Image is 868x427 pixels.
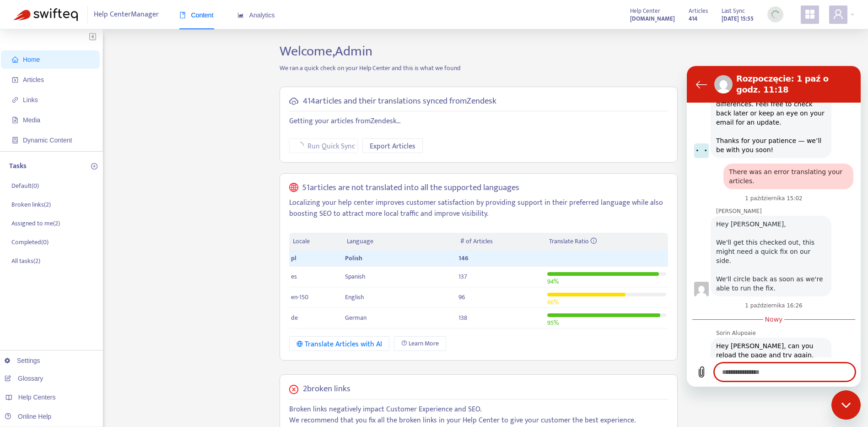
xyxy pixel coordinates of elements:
[18,394,56,401] span: Help Centers
[289,97,298,106] span: cloud-sync
[345,253,362,263] span: Polish
[12,77,18,83] span: account-book
[289,336,389,351] button: Translate Articles with AI
[289,233,343,251] th: Locale
[687,66,861,387] iframe: Okno komunikatora
[409,339,439,349] span: Learn More
[458,292,465,302] span: 96
[289,138,358,153] button: Run Quick Sync
[457,233,545,251] th: # of Articles
[458,271,467,282] span: 137
[547,297,559,307] span: 66 %
[689,6,708,16] span: Articles
[11,256,40,266] p: All tasks ( 2 )
[11,219,60,228] p: Assigned to me ( 2 )
[273,63,685,73] p: We ran a quick check on your Help Center and this is what we found
[12,97,18,103] span: link
[91,163,97,170] span: plus-circle
[630,13,675,24] a: [DOMAIN_NAME]
[297,142,304,149] span: loading
[289,116,668,127] p: Getting your articles from Zendesk ...
[291,253,297,263] span: pl
[12,137,18,143] span: container
[289,183,298,193] span: global
[291,271,297,282] span: es
[831,390,861,420] iframe: Przycisk uruchamiania okna komunikatora, konwersacja w toku
[237,11,275,19] span: Analytics
[345,312,367,323] span: German
[9,161,27,172] p: Tasks
[689,14,697,24] strong: 414
[303,96,496,107] h5: 414 articles and their translations synced from Zendesk
[770,9,781,20] img: sync_loading.0b5143dde30e3a21642e.gif
[12,117,18,123] span: file-image
[833,9,844,20] span: user
[179,11,214,19] span: Content
[547,318,559,328] span: 95 %
[302,183,519,193] h5: 51 articles are not translated into all the supported languages
[94,6,159,23] span: Help Center Manager
[289,197,668,219] p: Localizing your help center improves customer satisfaction by providing support in their preferre...
[458,312,467,323] span: 138
[237,12,244,18] span: area-chart
[23,76,44,83] span: Articles
[345,271,366,282] span: Spanish
[14,8,78,21] img: Swifteq
[11,200,51,209] p: Broken links ( 2 )
[280,40,372,63] span: Welcome, Admin
[23,137,72,144] span: Dynamic Content
[549,236,664,246] div: Translate Ratio
[722,14,754,24] strong: [DATE] 15:55
[297,339,382,350] div: Translate Articles with AI
[289,404,668,426] p: Broken links negatively impact Customer Experience and SEO. We recommend that you fix all the bro...
[630,6,660,16] span: Help Center
[23,96,38,104] span: Links
[370,141,415,152] span: Export Articles
[5,357,40,364] a: Settings
[547,276,559,287] span: 94 %
[362,138,423,153] button: Export Articles
[291,292,308,302] span: en-150
[343,233,457,251] th: Language
[804,9,815,20] span: appstore
[291,312,298,323] span: de
[23,56,40,63] span: Home
[307,141,355,152] span: Run Quick Sync
[394,336,446,351] a: Learn More
[5,375,43,382] a: Glossary
[289,385,298,394] span: close-circle
[630,14,675,24] strong: [DOMAIN_NAME]
[345,292,364,302] span: English
[11,237,49,247] p: Completed ( 0 )
[23,116,40,124] span: Media
[303,384,350,394] h5: 2 broken links
[179,12,186,18] span: book
[5,413,51,420] a: Online Help
[11,181,39,191] p: Default ( 0 )
[722,6,745,16] span: Last Sync
[12,56,18,63] span: home
[458,253,469,263] span: 146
